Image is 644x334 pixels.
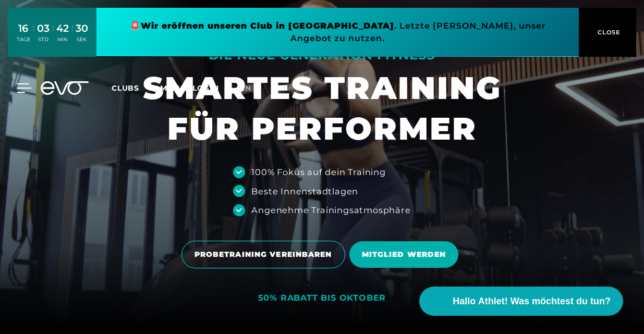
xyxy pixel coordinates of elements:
div: 100% Fokus auf dein Training [251,166,385,178]
div: 30 [76,21,88,36]
span: MITGLIED WERDEN [362,249,446,260]
div: MIN [56,36,69,43]
div: Angenehme Trainingsatmosphäre [251,204,410,216]
div: 50% RABATT BIS OKTOBER [258,293,386,304]
span: en [240,83,251,93]
span: CLOSE [595,28,621,37]
span: PROBETRAINING VEREINBAREN [195,249,332,260]
button: CLOSE [579,8,636,57]
button: Hallo Athlet! Was möchtest du tun? [419,287,623,316]
a: Clubs [112,83,160,93]
div: SEK [76,36,88,43]
div: 42 [56,21,69,36]
div: STD [37,36,50,43]
div: Beste Innenstadtlagen [251,185,358,197]
div: 03 [37,21,50,36]
span: Clubs [112,83,139,93]
a: en [240,82,264,94]
div: 16 [17,21,30,36]
a: MYEVO LOGIN [160,83,219,93]
div: : [33,22,34,50]
div: : [52,22,54,50]
div: TAGE [17,36,30,43]
div: : [71,22,73,50]
a: MITGLIED WERDEN [349,233,463,276]
a: PROBETRAINING VEREINBAREN [181,233,349,276]
span: Hallo Athlet! Was möchtest du tun? [453,294,611,308]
